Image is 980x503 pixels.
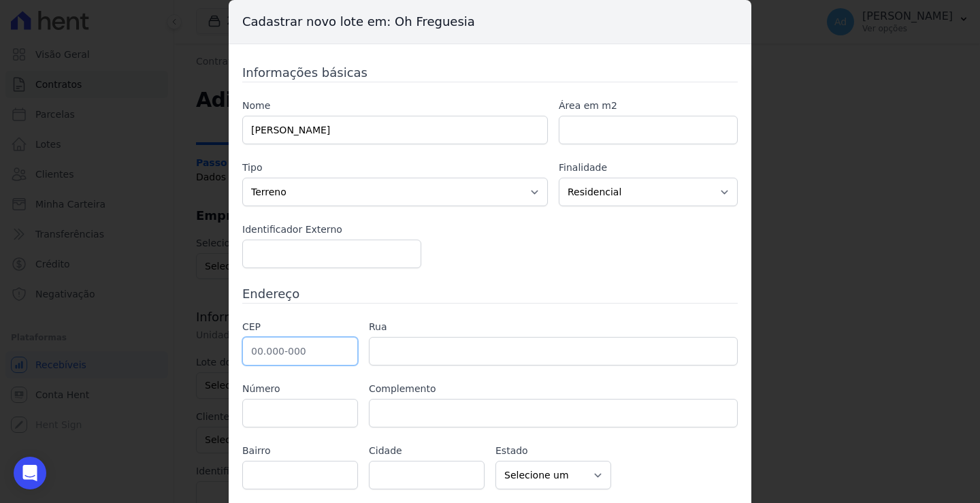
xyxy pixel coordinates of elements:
label: Complemento [369,382,738,396]
h3: Informações básicas [242,63,738,82]
label: Tipo [242,161,548,175]
div: Open Intercom Messenger [14,457,46,489]
h3: Endereço [242,285,738,303]
label: Nome [242,99,548,113]
label: Bairro [242,444,358,458]
label: Identificador Externo [242,223,421,237]
label: Número [242,382,358,396]
label: Estado [495,444,611,458]
input: 00.000-000 [242,337,358,366]
label: Rua [369,320,738,334]
label: CEP [242,320,358,334]
label: Área em m2 [559,99,738,113]
label: Finalidade [559,161,738,175]
label: Cidade [369,444,485,458]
